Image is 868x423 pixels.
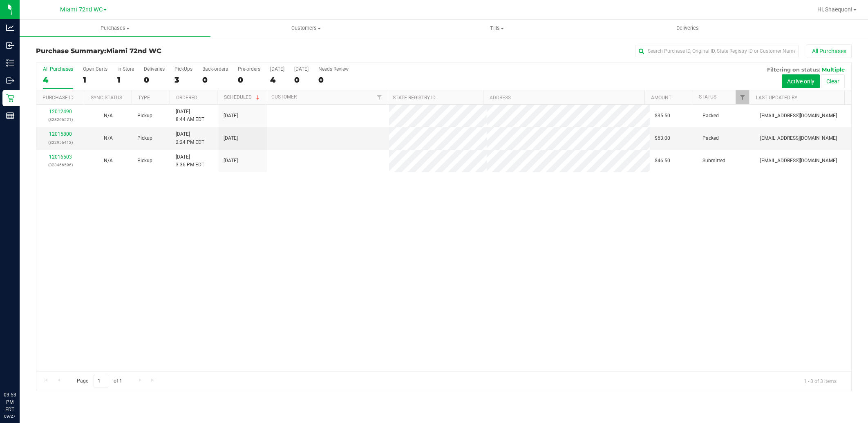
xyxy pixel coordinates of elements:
[49,131,72,137] a: 12015800
[655,134,670,142] span: $63.00
[94,375,108,387] input: 1
[174,66,192,72] div: PickUps
[4,391,16,413] p: 03:53 PM EDT
[271,94,297,100] a: Customer
[138,95,150,101] a: Type
[41,116,79,123] p: (328266521)
[174,75,192,85] div: 3
[318,75,349,85] div: 0
[137,157,152,165] span: Pickup
[211,25,401,32] span: Customers
[4,413,16,419] p: 09/27
[702,112,719,120] span: Packed
[144,75,165,85] div: 0
[49,154,72,160] a: 12016503
[238,66,260,72] div: Pre-orders
[318,66,349,72] div: Needs Review
[782,74,820,88] button: Active only
[20,20,210,37] a: Purchases
[402,25,592,32] span: Tills
[224,134,238,142] span: [DATE]
[41,161,79,169] p: (328466596)
[202,75,228,85] div: 0
[699,94,716,100] a: Status
[760,134,837,142] span: [EMAIL_ADDRESS][DOMAIN_NAME]
[592,20,783,37] a: Deliveries
[117,75,134,85] div: 1
[104,112,113,120] button: N/A
[651,95,671,101] a: Amount
[6,59,14,67] inline-svg: Inventory
[655,157,670,165] span: $46.50
[238,75,260,85] div: 0
[104,158,113,163] span: Not Applicable
[6,112,14,120] inline-svg: Reports
[401,20,592,37] a: Tills
[83,75,107,85] div: 1
[117,66,134,72] div: In Store
[807,44,852,58] button: All Purchases
[6,24,14,32] inline-svg: Analytics
[176,130,204,146] span: [DATE] 2:24 PM EDT
[137,112,152,120] span: Pickup
[760,112,837,120] span: [EMAIL_ADDRESS][DOMAIN_NAME]
[41,139,79,146] p: (322956412)
[702,157,725,165] span: Submitted
[393,95,436,101] a: State Registry ID
[665,25,710,32] span: Deliveries
[483,90,644,105] th: Address
[210,20,401,37] a: Customers
[6,94,14,102] inline-svg: Retail
[224,112,238,120] span: [DATE]
[91,95,122,101] a: Sync Status
[702,134,719,142] span: Packed
[104,135,113,141] span: Not Applicable
[106,47,161,55] span: Miami 72nd WC
[756,95,797,101] a: Last Updated By
[176,153,204,169] span: [DATE] 3:36 PM EDT
[294,75,309,85] div: 0
[137,134,152,142] span: Pickup
[767,66,820,73] span: Filtering on status:
[20,25,210,32] span: Purchases
[821,74,845,88] button: Clear
[104,134,113,142] button: N/A
[797,375,843,387] span: 1 - 3 of 3 items
[270,75,284,85] div: 4
[70,375,129,387] span: Page of 1
[202,66,228,72] div: Back-orders
[8,358,33,382] iframe: Resource center
[176,108,204,123] span: [DATE] 8:44 AM EDT
[655,112,670,120] span: $35.50
[176,95,197,101] a: Ordered
[104,157,113,165] button: N/A
[224,94,261,100] a: Scheduled
[817,6,852,13] span: Hi, Shaequon!
[270,66,284,72] div: [DATE]
[822,66,845,73] span: Multiple
[760,157,837,165] span: [EMAIL_ADDRESS][DOMAIN_NAME]
[144,66,165,72] div: Deliveries
[294,66,309,72] div: [DATE]
[104,113,113,119] span: Not Applicable
[43,75,73,85] div: 4
[43,95,74,101] a: Purchase ID
[6,41,14,49] inline-svg: Inbound
[6,76,14,85] inline-svg: Outbound
[43,66,73,72] div: All Purchases
[736,90,749,104] a: Filter
[224,157,238,165] span: [DATE]
[36,47,308,55] h3: Purchase Summary:
[60,6,103,13] span: Miami 72nd WC
[83,66,107,72] div: Open Carts
[49,109,72,114] a: 12012490
[372,90,386,104] a: Filter
[635,45,799,57] input: Search Purchase ID, Original ID, State Registry ID or Customer Name...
